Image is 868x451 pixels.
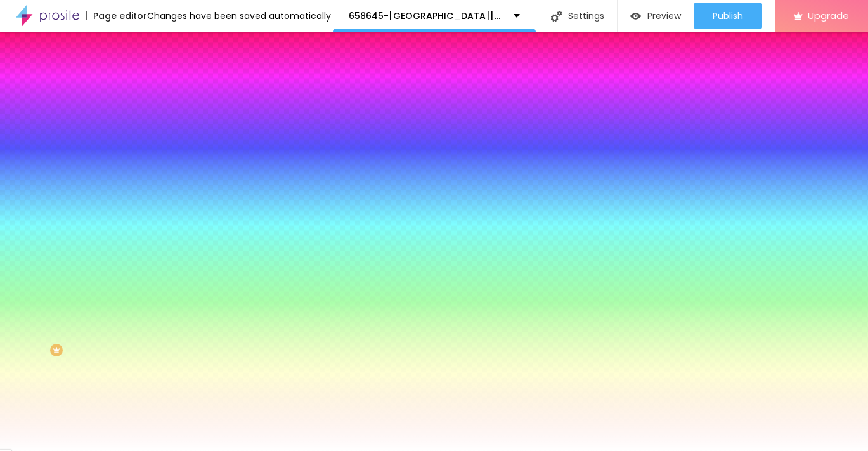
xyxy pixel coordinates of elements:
[630,11,641,22] img: view-1.svg
[647,11,681,21] span: Preview
[86,11,147,20] div: Page editor
[808,10,849,21] span: Upgrade
[713,11,743,21] span: Publish
[694,3,762,29] button: Publish
[551,11,562,22] img: Icone
[147,11,331,20] div: Changes have been saved automatically
[618,3,694,29] button: Preview
[349,11,504,20] p: 658645-[GEOGRAPHIC_DATA][PERSON_NAME][DEMOGRAPHIC_DATA] [GEOGRAPHIC_DATA]-[GEOGRAPHIC_DATA]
